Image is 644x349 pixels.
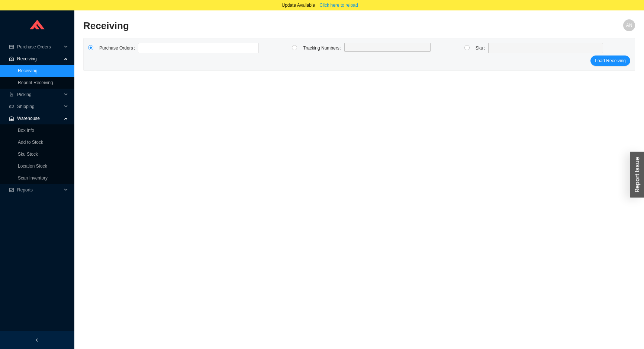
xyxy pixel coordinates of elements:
[476,43,488,53] label: Sku
[18,68,38,73] a: Receiving
[83,19,497,32] h2: Receiving
[17,101,62,112] span: Shipping
[18,80,53,85] a: Reprint Receiving
[18,140,43,145] a: Add to Stock
[17,41,62,53] span: Purchase Orders
[590,55,630,66] button: Load Receiving
[17,53,62,65] span: Receiving
[9,188,14,192] span: fund
[35,338,39,342] span: left
[17,89,62,101] span: Picking
[18,164,47,169] a: Location Stock
[626,19,632,31] span: AN
[18,152,38,157] a: Sku Stock
[319,1,358,9] span: Click here to reload
[17,184,62,196] span: Reports
[303,43,344,53] label: Tracking Numbers
[9,45,14,49] span: credit-card
[17,112,62,124] span: Warehouse
[99,43,138,53] label: Purchase Orders
[18,128,34,133] a: Box Info
[595,57,626,64] span: Load Receiving
[18,175,48,181] a: Scan Inventory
